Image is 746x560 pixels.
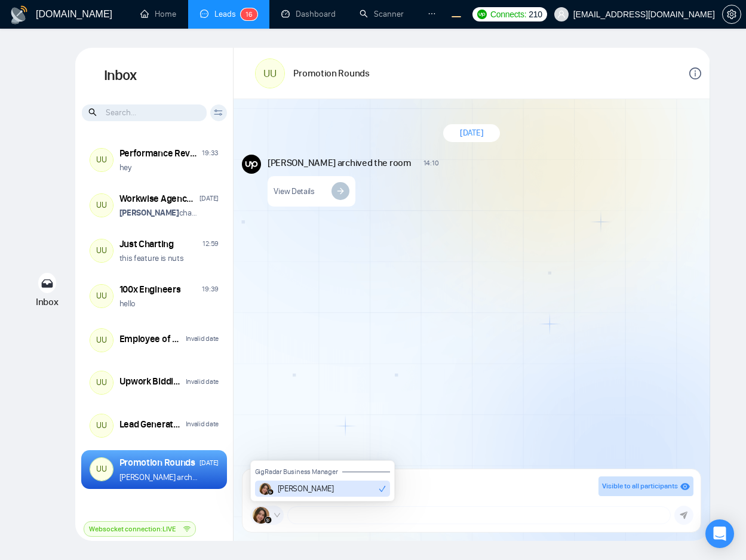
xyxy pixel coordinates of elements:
a: homeHome [140,9,176,19]
a: searchScanner [360,9,404,19]
span: [DATE] [460,127,483,139]
div: [DATE] [199,457,219,469]
a: setting [722,10,741,19]
div: UU [90,414,113,437]
span: [PERSON_NAME] archived the room [268,156,412,170]
h1: Promotion Rounds [293,67,369,80]
button: setting [722,5,741,24]
div: 19:39 [202,284,219,295]
img: Andrian [259,483,271,495]
span: GigRadar Business Manager [255,467,338,476]
a: dashboardDashboard [281,9,336,19]
span: View Details [274,186,314,197]
div: Invalid date [186,376,219,387]
div: Upwork Bidding Expert Needed [119,375,182,388]
div: UU [90,194,113,217]
button: Andrian[PERSON_NAME] [255,481,390,497]
img: upwork-logo.png [477,10,487,19]
div: 100x Engineers [119,283,181,296]
span: Connects: [490,8,526,21]
div: Performance Review 123 [119,147,199,160]
a: View Details [268,176,355,207]
span: setting [723,10,741,19]
div: Workwise Agency Anniversary (2026) 🥳 [119,192,196,205]
div: Lead Generation Specialist Needed for Growing Business [119,418,182,431]
div: UU [90,371,113,394]
span: eye [680,482,690,491]
div: UU [90,329,113,352]
div: UU [90,285,113,307]
span: 6 [248,10,253,19]
span: search [88,106,99,119]
p: changed the room name from "Workwise Agency Anniversary (2026) ��" to "Workwiser" [119,207,199,219]
p: hello [119,298,136,309]
span: Websocket connection: LIVE [89,523,176,535]
span: wifi [183,525,191,533]
sup: 16 [241,8,257,20]
h1: Inbox [75,48,234,104]
div: Invalid date [186,419,219,430]
span: user [557,10,566,19]
p: [PERSON_NAME] archived the room [119,472,199,483]
div: Employee of the month ([DATE]) [119,333,182,346]
p: this feature is nuts [119,253,184,264]
span: 14:10 [423,158,439,168]
div: UU [90,149,113,171]
div: Open Intercom Messenger [705,519,734,548]
img: logo [10,5,29,24]
div: [PERSON_NAME] [259,483,334,495]
p: hey [119,162,131,173]
span: Visible to all participants [602,482,678,490]
div: Invalid date [186,333,219,344]
span: down [274,512,281,519]
div: Just Charting [119,238,174,251]
img: gigradar-bm.png [265,516,272,524]
img: gigradar-bm.png [268,489,274,495]
span: info-circle [689,67,701,79]
a: messageLeads16 [200,9,257,19]
span: 210 [529,8,542,21]
img: Upwork [242,155,261,174]
div: 19:33 [202,147,219,159]
strong: [PERSON_NAME] [119,208,179,218]
span: ellipsis [428,10,436,18]
div: [DATE] [199,193,219,204]
img: Andrian [253,507,269,524]
div: 12:59 [202,238,219,250]
div: Promotion Rounds [119,456,195,469]
span: Inbox [36,296,59,307]
input: Search... [82,104,207,121]
div: UU [90,239,113,262]
div: UU [90,458,113,481]
span: 1 [245,10,248,19]
div: UU [256,59,284,88]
